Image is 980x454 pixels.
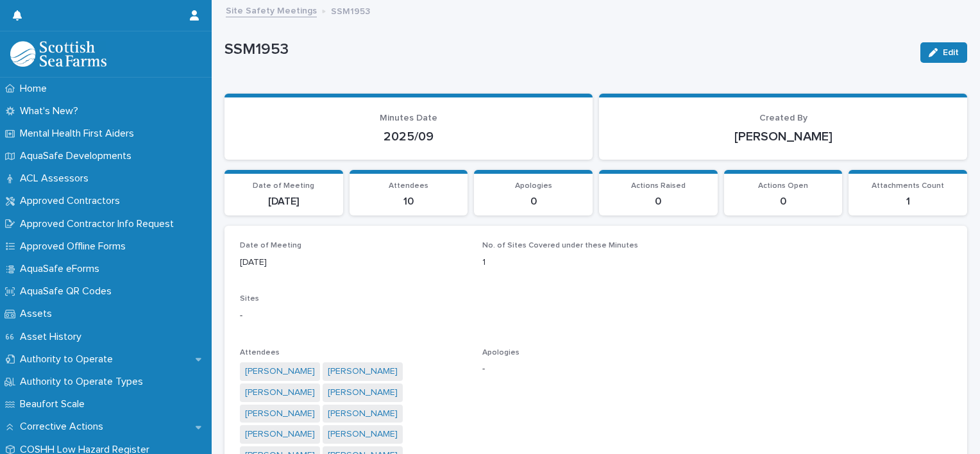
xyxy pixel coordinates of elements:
p: 0 [732,196,835,208]
p: AquaSafe eForms [15,263,110,275]
p: ACL Assessors [15,172,99,185]
span: Date of Meeting [253,182,314,190]
a: [PERSON_NAME] [328,386,398,399]
span: Attendees [389,182,428,190]
p: [DATE] [240,256,467,269]
p: AquaSafe Developments [15,150,142,162]
span: Apologies [515,182,552,190]
p: 2025/09 [240,129,577,144]
p: Authority to Operate Types [15,376,153,388]
p: SSM1953 [224,40,910,59]
p: 10 [357,196,460,208]
p: 1 [856,196,959,208]
span: Edit [943,48,959,57]
span: Attachments Count [872,182,944,190]
p: Approved Offline Forms [15,240,136,253]
span: Created By [759,113,807,122]
img: bPIBxiqnSb2ggTQWdOVV [10,41,106,67]
a: Site Safety Meetings [226,3,317,17]
p: Authority to Operate [15,353,123,366]
span: Sites [240,295,259,303]
p: - [482,362,709,376]
a: [PERSON_NAME] [328,365,398,378]
a: [PERSON_NAME] [328,407,398,421]
span: Apologies [482,349,520,357]
p: 0 [607,196,710,208]
span: Actions Open [758,182,808,190]
p: Corrective Actions [15,421,114,433]
span: Attendees [240,349,280,357]
a: [PERSON_NAME] [245,407,315,421]
span: Actions Raised [631,182,686,190]
a: [PERSON_NAME] [245,386,315,399]
span: Minutes Date [380,113,437,122]
a: [PERSON_NAME] [328,428,398,441]
p: AquaSafe QR Codes [15,285,122,298]
a: [PERSON_NAME] [245,365,315,378]
p: Approved Contractor Info Request [15,218,184,230]
a: [PERSON_NAME] [245,428,315,441]
p: [DATE] [232,196,335,208]
span: Date of Meeting [240,242,301,249]
p: 1 [482,256,709,269]
p: Assets [15,308,62,320]
p: Approved Contractors [15,195,130,207]
p: Beaufort Scale [15,398,95,410]
p: Asset History [15,331,92,343]
p: What's New? [15,105,89,117]
span: No. of Sites Covered under these Minutes [482,242,638,249]
p: 0 [482,196,585,208]
p: Home [15,83,57,95]
button: Edit [920,42,967,63]
p: - [240,309,952,323]
p: Mental Health First Aiders [15,128,144,140]
p: SSM1953 [331,3,370,17]
p: [PERSON_NAME] [614,129,952,144]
